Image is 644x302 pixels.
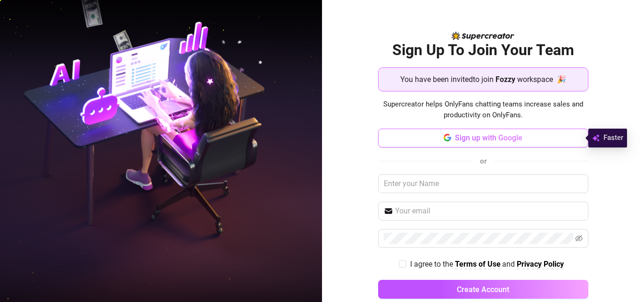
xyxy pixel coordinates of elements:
[455,260,501,269] strong: Terms of Use
[502,260,517,269] span: and
[395,205,583,217] input: Your email
[378,129,588,147] button: Sign up with Google
[575,235,583,242] span: eye-invisible
[457,285,509,294] span: Create Account
[603,132,623,144] span: Faster
[410,260,455,269] span: I agree to the
[495,75,515,84] strong: Fozzy
[452,32,514,40] img: logo-BBDzfeDw.svg
[517,73,566,85] span: workspace 🎉
[455,133,522,142] span: Sign up with Google
[378,99,588,121] span: Supercreator helps OnlyFans chatting teams increase sales and productivity on OnlyFans.
[480,157,487,165] span: or
[592,132,600,144] img: svg%3e
[378,174,588,193] input: Enter your Name
[517,260,564,269] strong: Privacy Policy
[517,260,564,269] a: Privacy Policy
[378,280,588,299] button: Create Account
[400,73,494,85] span: You have been invited to join
[455,260,501,269] a: Terms of Use
[378,41,588,60] h2: Sign Up To Join Your Team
